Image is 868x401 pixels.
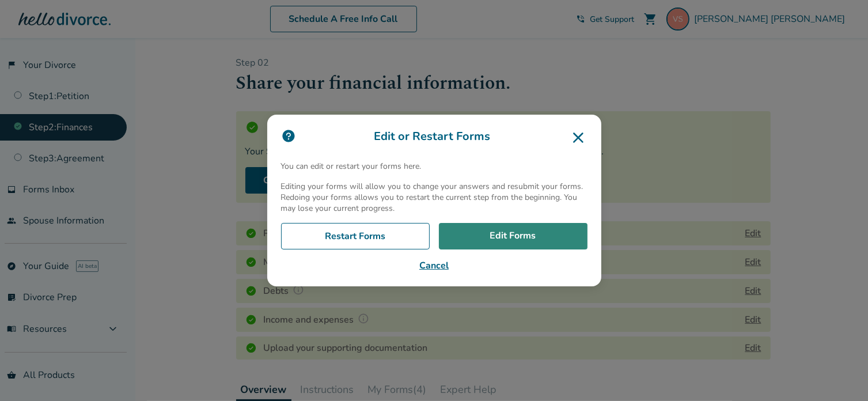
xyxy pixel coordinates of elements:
iframe: Chat Widget [810,346,868,401]
p: Editing your forms will allow you to change your answers and resubmit your forms. Redoing your fo... [281,181,587,214]
img: icon [281,128,296,143]
a: Restart Forms [281,223,430,249]
button: Cancel [281,259,587,273]
h3: Edit or Restart Forms [281,128,587,147]
p: You can edit or restart your forms here. [281,161,587,172]
a: Edit Forms [439,223,587,249]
